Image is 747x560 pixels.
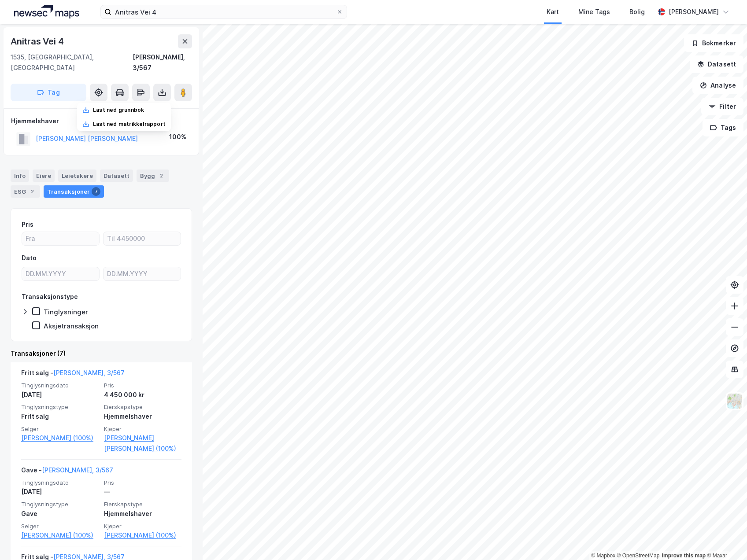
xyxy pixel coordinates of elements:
[22,267,99,280] input: DD.MM.YYYY
[53,369,125,376] a: [PERSON_NAME], 3/567
[703,518,747,560] div: Kontrollprogram for chat
[662,553,706,559] a: Improve this map
[11,84,86,101] button: Tag
[44,185,104,198] div: Transaksjoner
[111,5,336,18] input: Søk på adresse, matrikkel, gårdeiere, leietakere eller personer
[104,508,181,519] div: Hjemmelshaver
[21,425,99,433] span: Selger
[22,219,33,230] div: Pris
[591,553,615,559] a: Mapbox
[100,169,133,182] div: Datasett
[104,411,181,422] div: Hjemmelshaver
[11,169,29,182] div: Info
[21,382,99,389] span: Tinglysningsdato
[169,132,186,142] div: 100%
[104,382,181,389] span: Pris
[104,403,181,411] span: Eierskapstype
[547,7,559,17] div: Kart
[578,7,610,17] div: Mine Tags
[21,501,99,508] span: Tinglysningstype
[617,553,660,559] a: OpenStreetMap
[726,393,743,409] img: Z
[21,368,125,382] div: Fritt salg -
[22,253,37,263] div: Dato
[21,479,99,486] span: Tinglysningsdato
[21,486,99,497] div: [DATE]
[58,169,96,182] div: Leietakere
[22,291,78,302] div: Transaksjonstype
[629,7,645,17] div: Bolig
[93,107,144,114] div: Last ned grunnbok
[92,187,100,196] div: 7
[104,433,181,454] a: [PERSON_NAME] [PERSON_NAME] (100%)
[133,52,192,73] div: [PERSON_NAME], 3/567
[701,98,743,115] button: Filter
[104,479,181,486] span: Pris
[692,77,743,94] button: Analyse
[690,55,743,73] button: Datasett
[11,116,192,126] div: Hjemmelshaver
[21,465,113,479] div: Gave -
[21,433,99,443] a: [PERSON_NAME] (100%)
[21,390,99,400] div: [DATE]
[14,5,79,18] img: logo.a4113a55bc3d86da70a041830d287a7e.svg
[157,171,166,180] div: 2
[104,486,181,497] div: —
[33,169,55,182] div: Eiere
[684,34,743,52] button: Bokmerker
[104,390,181,400] div: 4 450 000 kr
[104,267,181,280] input: DD.MM.YYYY
[22,232,99,245] input: Fra
[44,308,88,316] div: Tinglysninger
[93,121,166,128] div: Last ned matrikkelrapport
[28,187,37,196] div: 2
[703,518,747,560] iframe: Chat Widget
[21,403,99,411] span: Tinglysningstype
[104,232,181,245] input: Til 4450000
[11,185,40,198] div: ESG
[137,169,169,182] div: Bygg
[104,501,181,508] span: Eierskapstype
[21,411,99,422] div: Fritt salg
[42,466,113,474] a: [PERSON_NAME], 3/567
[44,322,99,330] div: Aksjetransaksjon
[104,530,181,541] a: [PERSON_NAME] (100%)
[669,7,719,17] div: [PERSON_NAME]
[21,508,99,519] div: Gave
[703,119,743,136] button: Tags
[104,523,181,530] span: Kjøper
[21,523,99,530] span: Selger
[11,34,65,48] div: Anitras Vei 4
[11,52,133,73] div: 1535, [GEOGRAPHIC_DATA], [GEOGRAPHIC_DATA]
[104,425,181,433] span: Kjøper
[11,348,192,359] div: Transaksjoner (7)
[21,530,99,541] a: [PERSON_NAME] (100%)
